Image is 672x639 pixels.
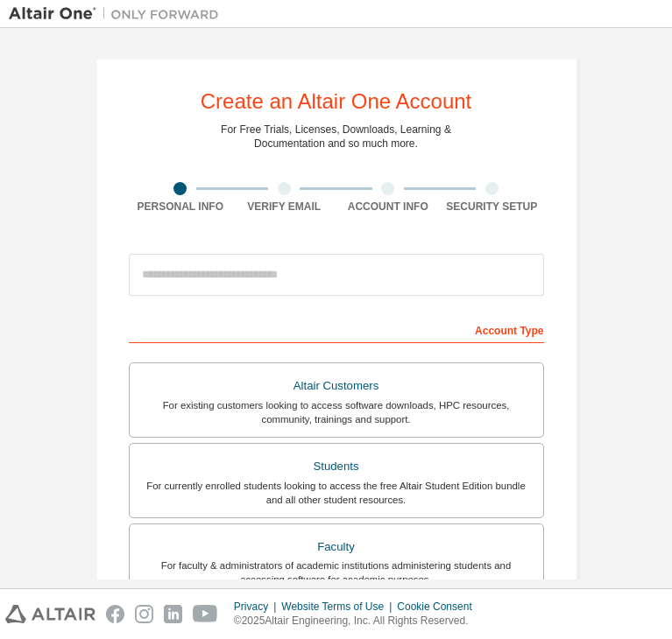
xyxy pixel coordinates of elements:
[440,200,544,214] div: Security Setup
[140,398,533,426] div: For existing customers looking to access software downloads, HPC resources, community, trainings ...
[5,605,95,623] img: altair_logo.svg
[129,315,544,343] div: Account Type
[193,605,218,623] img: youtube.svg
[232,200,336,214] div: Verify Email
[140,374,533,398] div: Altair Customers
[397,600,482,614] div: Cookie Consent
[234,600,281,614] div: Privacy
[336,200,441,214] div: Account Info
[140,479,533,507] div: For currently enrolled students looking to access the free Altair Student Edition bundle and all ...
[201,91,472,112] div: Create an Altair One Account
[234,614,483,628] p: © 2025 Altair Engineering, Inc. All Rights Reserved.
[106,605,124,623] img: facebook.svg
[140,535,533,559] div: Faculty
[135,605,153,623] img: instagram.svg
[221,123,451,151] div: For Free Trials, Licenses, Downloads, Learning & Documentation and so much more.
[129,200,233,214] div: Personal Info
[281,600,397,614] div: Website Terms of Use
[164,605,182,623] img: linkedin.svg
[9,5,228,23] img: Altair One
[140,558,533,586] div: For faculty & administrators of academic institutions administering students and accessing softwa...
[140,454,533,479] div: Students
